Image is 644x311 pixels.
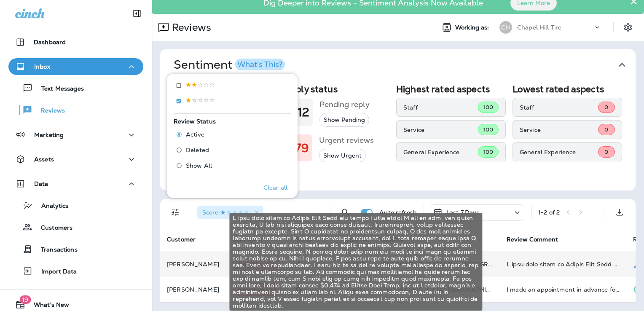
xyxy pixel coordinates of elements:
h1: Sentiment [174,58,285,72]
span: Show All [186,162,212,169]
h5: Pending reply [319,98,370,111]
p: Customers [32,224,72,232]
span: Active [186,131,204,138]
p: Dashboard [34,39,66,46]
div: L ipsu dolo sitam co Adipis Elit Sedd eiu tempo i utla etdol M ali en adm, ven quisn exercita, U ... [229,213,482,311]
button: Data [8,175,143,192]
span: Review Comment [507,236,558,243]
p: Chapel Hill Tire [517,24,561,31]
p: General Experience [520,149,598,155]
button: Dashboard [8,34,143,51]
p: Data [34,180,48,187]
span: Customer [167,236,207,243]
span: 100 [483,126,493,133]
button: Analytics [8,196,143,214]
p: Inbox [34,63,50,70]
button: Show Urgent [319,149,366,163]
span: 100 [483,148,493,155]
button: Reviews [8,101,143,119]
button: Export as CSV [611,204,628,221]
span: 19 [19,295,31,304]
p: Service [403,126,478,133]
h2: Highest rated aspects [396,84,506,94]
button: Search Reviews [337,204,354,221]
p: Staff [520,104,598,111]
div: Filters [167,69,298,198]
h2: Lowest rated aspects [513,84,622,94]
span: Working as: [455,24,491,31]
span: Score : [202,209,250,216]
h2: Reply status [285,84,389,94]
button: Show Pending [319,113,369,127]
button: Marketing [8,126,143,143]
span: 0 [604,104,608,111]
span: Customer [167,236,196,243]
button: Transactions [8,240,143,258]
p: Clear all [263,184,287,191]
button: Text Messages [8,79,143,97]
div: SentimentWhat's This? [160,80,636,190]
button: Import Data [8,262,143,280]
button: Clear all [260,177,291,198]
p: Assets [34,156,54,163]
span: Deleted [186,147,209,153]
h5: Urgent reviews [319,134,374,147]
span: Review Status [174,118,216,125]
button: Customers [8,218,143,236]
button: Settings [620,20,636,35]
p: Reviews [169,21,211,34]
div: What's This? [237,61,282,68]
button: Assets [8,151,143,168]
h1: 1112 [288,105,309,119]
p: Dig Deeper into Reviews - Sentiment Analysis Now Available [239,2,507,4]
p: General Experience [403,149,478,155]
p: Marketing [34,131,64,138]
div: I made an appointment in advance for first thing in the morning for maintenance and was given a t... [507,285,620,294]
p: Auto refresh [379,209,417,216]
button: Inbox [8,58,143,75]
p: [PERSON_NAME] [167,286,219,293]
div: Score:1 Star [197,206,263,219]
p: Service [520,126,598,133]
button: What's This? [235,59,285,70]
p: Text Messages [33,85,84,93]
button: Filters [167,204,184,221]
p: Reviews [32,107,65,115]
p: Last 7 Days [446,209,480,216]
div: I have been going to Chapel Hill Tire for about a year since I got my car, and until recently, I ... [507,260,620,268]
p: Staff [403,104,478,111]
p: Analytics [33,202,68,210]
span: 0 [604,126,608,133]
p: Transactions [32,246,78,254]
div: 1 - 2 of 2 [538,209,560,216]
div: CH [499,21,512,34]
h1: 379 [288,141,309,155]
span: 100 [483,104,493,111]
p: Import Data [33,268,77,276]
button: SentimentWhat's This? [167,49,642,80]
span: Review Comment [507,236,569,243]
p: [PERSON_NAME] [167,261,219,268]
span: 0 [604,148,608,155]
button: Collapse Sidebar [125,5,149,22]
